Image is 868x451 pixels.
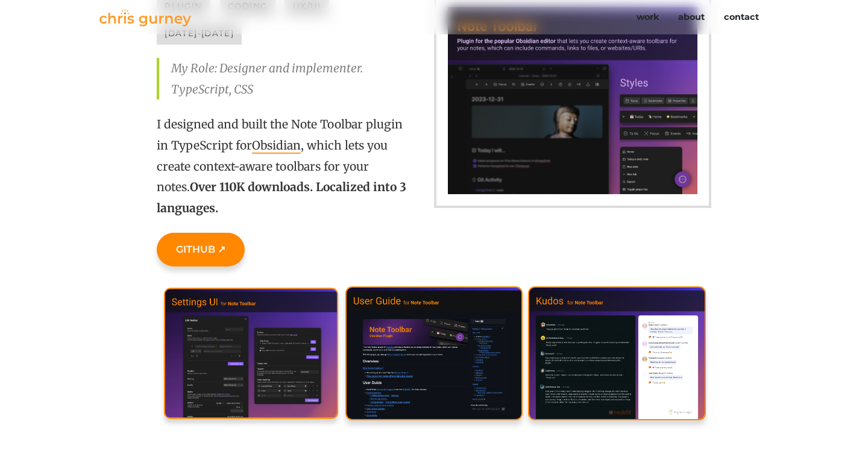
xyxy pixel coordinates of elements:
[157,233,245,266] a: GitHub ↗
[668,6,714,29] a: about
[157,114,711,218] p: I designed and built the Note Toolbar plugin in TypeScript for , which lets you create context-aw...
[99,9,191,27] img: Chris Gurney logo
[714,6,769,29] a: contact
[528,286,706,420] a: The kind words of my users, among plenty of feedback that has been continually incorporated into ...
[252,138,301,154] a: Obsidian
[164,288,338,419] a: Used the Obsidian Settings API but required a number of custom components in order to provide an ...
[164,288,338,419] img: "Used the Obsidian Settings API but required a number of custom components in order to provide an...
[157,180,406,215] strong: Over 110K downloads. Localized into 3 languages.
[345,286,523,420] a: Comprehensive docs I wrote for the plugin, including installation, settings guides, use cases, an...
[528,286,706,420] img: "The kind words of my users, among plenty of feedback that has been continually incorporated into...
[627,6,668,29] a: work
[171,58,699,99] p: My Role: Designer and implementer. TypeScript, CSS
[345,286,523,420] img: "Comprehensive docs I wrote for the plugin, including installation, settings guides, use cases, a...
